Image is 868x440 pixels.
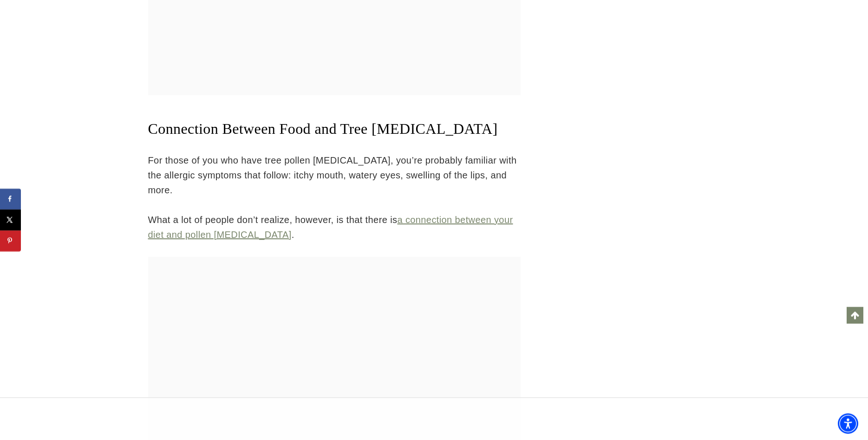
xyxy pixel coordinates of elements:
a: Scroll to top [847,307,863,324]
p: What a lot of people don’t realize, however, is that there is . [148,212,521,242]
p: For those of you who have tree pollen [MEDICAL_DATA], you’re probably familiar with the allergic ... [148,153,521,197]
div: Accessibility Menu [838,414,858,434]
span: Connection Between Food and Tree [MEDICAL_DATA] [148,120,498,137]
a: a connection between your diet and pollen [MEDICAL_DATA] [148,215,513,240]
